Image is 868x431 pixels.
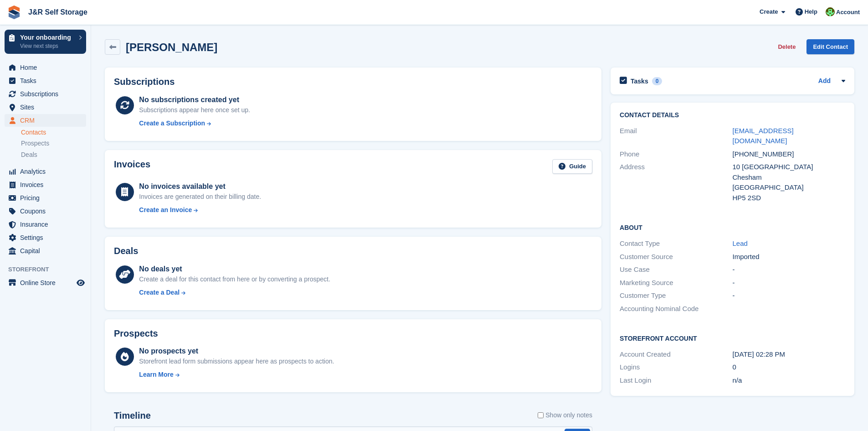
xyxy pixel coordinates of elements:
[5,61,86,74] a: menu
[733,162,845,172] div: 10 [GEOGRAPHIC_DATA]
[139,370,173,379] div: Learn More
[631,77,648,85] h2: Tasks
[620,362,732,373] div: Logins
[620,349,732,360] div: Account Created
[5,244,86,257] a: menu
[114,410,151,421] h2: Timeline
[114,159,150,174] h2: Invoices
[139,119,205,128] div: Create a Subscription
[538,410,544,420] input: Show only notes
[20,74,75,87] span: Tasks
[8,265,91,274] span: Storefront
[5,178,86,191] a: menu
[20,192,75,204] span: Pricing
[20,276,75,289] span: Online Store
[20,165,75,178] span: Analytics
[139,205,261,215] a: Create an Invoice
[733,127,794,145] a: [EMAIL_ADDRESS][DOMAIN_NAME]
[139,370,334,379] a: Learn More
[620,265,732,275] div: Use Case
[20,42,74,50] p: View next steps
[620,278,732,288] div: Marketing Source
[620,239,732,249] div: Contact Type
[733,149,845,160] div: [PHONE_NUMBER]
[5,88,86,100] a: menu
[620,149,732,160] div: Phone
[139,205,192,215] div: Create an Invoice
[805,7,817,16] span: Help
[139,105,250,115] div: Subscriptions appear here once set up.
[5,192,86,204] a: menu
[20,61,75,74] span: Home
[21,139,49,148] span: Prospects
[760,7,778,16] span: Create
[21,128,86,137] a: Contacts
[139,346,334,357] div: No prospects yet
[5,30,86,54] a: Your onboarding View next steps
[114,77,592,87] h2: Subscriptions
[5,101,86,114] a: menu
[733,182,845,193] div: [GEOGRAPHIC_DATA]
[139,181,261,192] div: No invoices available yet
[139,288,180,297] div: Create a Deal
[620,252,732,262] div: Customer Source
[620,126,732,146] div: Email
[620,333,845,343] h2: Storefront Account
[5,165,86,178] a: menu
[818,76,831,87] a: Add
[5,276,86,289] a: menu
[620,304,732,314] div: Accounting Nominal Code
[5,218,86,231] a: menu
[20,88,75,100] span: Subscriptions
[20,114,75,127] span: CRM
[538,410,592,420] label: Show only notes
[620,291,732,301] div: Customer Type
[733,193,845,203] div: HP5 2SD
[620,162,732,203] div: Address
[733,291,845,301] div: -
[139,275,330,284] div: Create a deal for this contact from here or by converting a prospect.
[774,39,799,54] button: Delete
[139,192,261,202] div: Invoices are generated on their billing date.
[733,252,845,262] div: Imported
[21,151,37,159] span: Deals
[733,172,845,183] div: Chesham
[836,8,860,17] span: Account
[733,375,845,386] div: n/a
[20,244,75,257] span: Capital
[733,349,845,360] div: [DATE] 02:28 PM
[114,328,158,339] h2: Prospects
[126,41,217,53] h2: [PERSON_NAME]
[139,119,250,128] a: Create a Subscription
[5,114,86,127] a: menu
[620,112,845,119] h2: Contact Details
[20,178,75,191] span: Invoices
[139,94,250,105] div: No subscriptions created yet
[826,7,835,16] img: Steve Pollicott
[20,205,75,218] span: Coupons
[114,246,138,256] h2: Deals
[7,5,21,19] img: stora-icon-8386f47178a22dfd0bd8f6a31ec36ba5ce8667c1dd55bd0f319d3a0aa187defe.svg
[20,101,75,114] span: Sites
[733,278,845,288] div: -
[20,218,75,231] span: Insurance
[620,375,732,386] div: Last Login
[652,77,663,85] div: 0
[733,265,845,275] div: -
[75,277,86,288] a: Preview store
[733,239,748,247] a: Lead
[620,223,845,232] h2: About
[139,264,330,275] div: No deals yet
[20,34,74,41] p: Your onboarding
[139,288,330,297] a: Create a Deal
[552,159,592,174] a: Guide
[25,5,91,20] a: J&R Self Storage
[20,231,75,244] span: Settings
[21,150,86,160] a: Deals
[733,362,845,373] div: 0
[5,231,86,244] a: menu
[5,74,86,87] a: menu
[5,205,86,218] a: menu
[21,139,86,148] a: Prospects
[806,39,854,54] a: Edit Contact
